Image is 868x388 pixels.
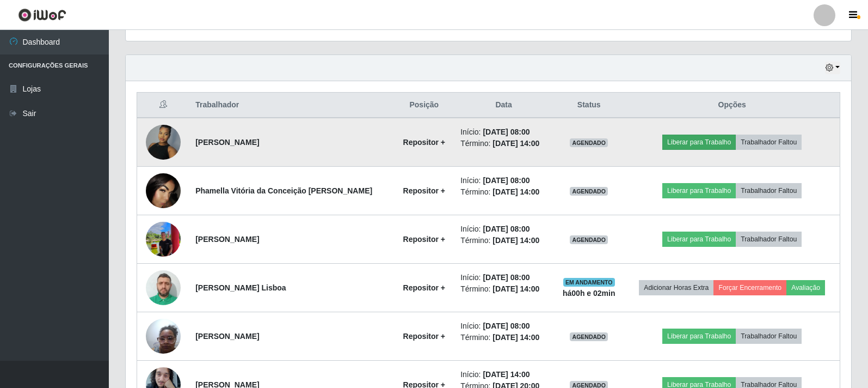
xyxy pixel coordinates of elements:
span: AGENDADO [570,187,608,196]
time: [DATE] 08:00 [483,322,530,330]
th: Trabalhador [189,93,394,118]
img: 1751250700019.jpeg [146,216,181,263]
li: Início: [460,369,547,380]
time: [DATE] 14:00 [493,187,539,196]
strong: Repositor + [403,332,445,341]
li: Início: [460,126,547,138]
button: Liberar para Trabalho [662,135,736,150]
button: Liberar para Trabalho [662,183,736,198]
time: [DATE] 08:00 [483,273,530,282]
strong: Repositor + [403,186,445,195]
button: Liberar para Trabalho [662,232,736,247]
img: 1749149252498.jpeg [146,173,181,208]
strong: há 00 h e 02 min [563,289,615,298]
button: Trabalhador Faltou [736,183,802,198]
th: Status [553,93,624,118]
th: Data [454,93,553,118]
li: Término: [460,283,547,295]
time: [DATE] 14:00 [493,333,539,342]
li: Término: [460,235,547,246]
button: Trabalhador Faltou [736,135,802,150]
strong: [PERSON_NAME] [195,332,259,341]
img: 1758756636482.jpeg [146,313,181,359]
strong: [PERSON_NAME] [195,235,259,244]
button: Liberar para Trabalho [662,329,736,344]
span: EM ANDAMENTO [563,278,615,287]
li: Início: [460,320,547,332]
time: [DATE] 14:00 [493,236,539,245]
li: Término: [460,332,547,343]
li: Início: [460,223,547,235]
strong: Phamella Vitória da Conceição [PERSON_NAME] [195,186,372,195]
span: AGENDADO [570,235,608,244]
time: [DATE] 14:00 [483,370,530,379]
time: [DATE] 08:00 [483,176,530,185]
li: Início: [460,175,547,186]
button: Adicionar Horas Extra [639,280,713,295]
li: Término: [460,186,547,198]
time: [DATE] 08:00 [483,128,530,136]
strong: [PERSON_NAME] Lisboa [195,283,286,292]
th: Opções [624,93,840,118]
strong: Repositor + [403,283,445,292]
strong: [PERSON_NAME] [195,138,259,147]
li: Término: [460,138,547,149]
img: CoreUI Logo [18,8,66,22]
strong: Repositor + [403,235,445,244]
li: Início: [460,272,547,283]
th: Posição [394,93,454,118]
span: AGENDADO [570,332,608,341]
img: 1758026453705.jpeg [146,119,181,165]
time: [DATE] 08:00 [483,225,530,233]
span: AGENDADO [570,138,608,147]
img: 1756517330886.jpeg [146,264,181,311]
button: Trabalhador Faltou [736,329,802,344]
button: Trabalhador Faltou [736,232,802,247]
time: [DATE] 14:00 [493,139,539,148]
time: [DATE] 14:00 [493,284,539,293]
button: Forçar Encerramento [713,280,786,295]
button: Avaliação [786,280,825,295]
strong: Repositor + [403,138,445,147]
